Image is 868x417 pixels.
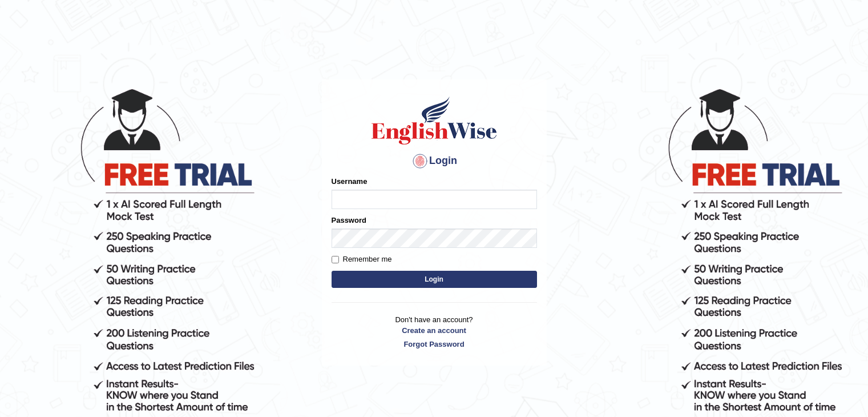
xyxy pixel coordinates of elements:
label: Password [332,215,366,226]
label: Username [332,176,368,187]
h4: Login [332,152,537,170]
input: Remember me [332,256,339,263]
p: Don't have an account? [332,314,537,350]
button: Login [332,271,537,288]
a: Forgot Password [332,339,537,350]
label: Remember me [332,254,392,265]
a: Create an account [332,325,537,336]
img: Logo of English Wise sign in for intelligent practice with AI [369,95,499,146]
